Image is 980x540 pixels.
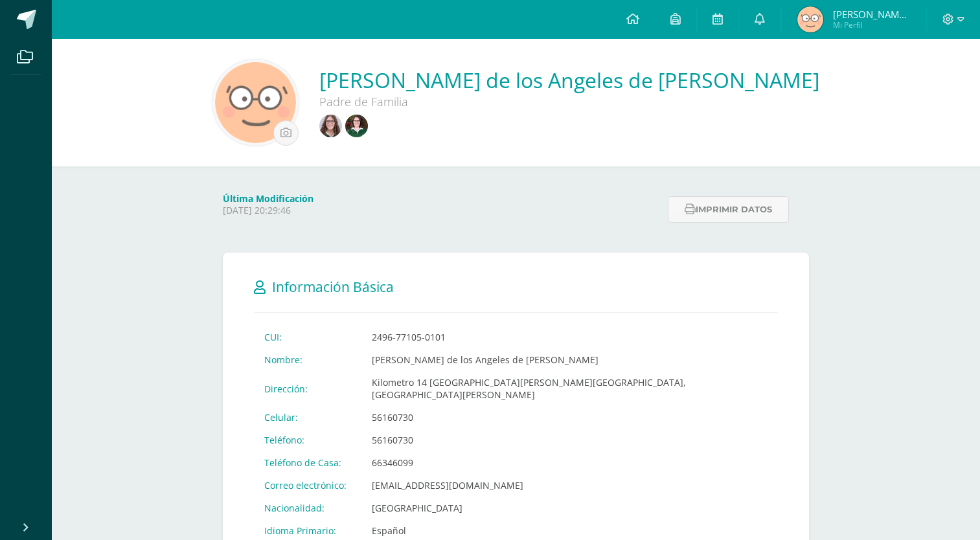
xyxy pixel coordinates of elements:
[254,371,361,406] td: Dirección:
[254,348,361,371] td: Nombre:
[223,205,660,216] p: [DATE] 20:29:46
[215,62,296,143] img: 5a3d20189a0fd4b2570fa93756e479b9.png
[668,196,789,223] button: Imprimir datos
[272,278,394,296] span: Información Básica
[361,406,778,429] td: 56160730
[254,326,361,348] td: CUI:
[361,371,778,406] td: Kilometro 14 [GEOGRAPHIC_DATA][PERSON_NAME][GEOGRAPHIC_DATA], [GEOGRAPHIC_DATA][PERSON_NAME]
[223,192,660,205] h4: Última Modificación
[319,115,342,137] img: d993200c7595934768e967f9aa7c56ae.png
[319,94,708,109] div: Padre de Familia
[254,497,361,519] td: Nacionalidad:
[833,8,911,21] span: [PERSON_NAME] de los Angeles
[361,326,778,348] td: 2496-77105-0101
[361,474,778,497] td: [EMAIL_ADDRESS][DOMAIN_NAME]
[254,406,361,429] td: Celular:
[361,451,778,474] td: 66346099
[254,429,361,451] td: Teléfono:
[345,115,368,137] img: 128230bac662f1e147ca94fdc4e93b29.png
[361,429,778,451] td: 56160730
[361,497,778,519] td: [GEOGRAPHIC_DATA]
[833,19,911,30] span: Mi Perfil
[319,66,819,94] a: [PERSON_NAME] de los Angeles de [PERSON_NAME]
[254,451,361,474] td: Teléfono de Casa:
[361,348,778,371] td: [PERSON_NAME] de los Angeles de [PERSON_NAME]
[797,6,823,32] img: 6366ed5ed987100471695a0532754633.png
[254,474,361,497] td: Correo electrónico:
